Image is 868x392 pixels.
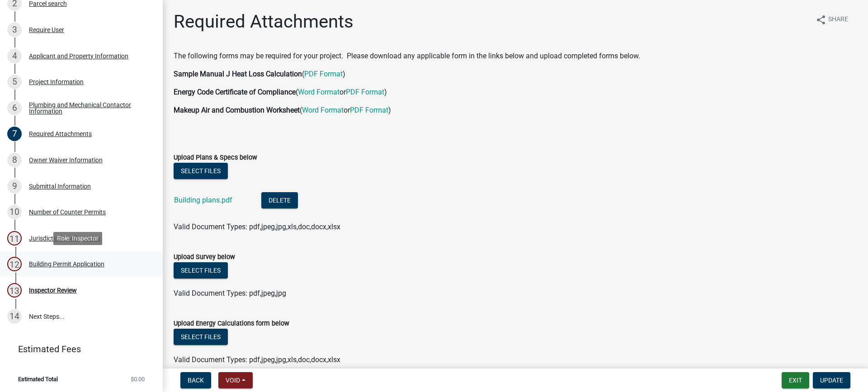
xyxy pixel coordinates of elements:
div: 10 [7,205,22,219]
div: 3 [7,23,22,37]
p: The following forms may be required for your project. Please download any applicable form in the ... [174,51,857,61]
label: Upload Energy Calculations form below [174,321,289,327]
div: Applicant and Property Information [29,53,128,59]
a: Building plans.pdf [174,196,232,204]
div: Jurisdiction Confirmation [29,235,100,241]
p: ( or ) [174,87,857,98]
div: 11 [7,231,22,246]
div: Owner Waiver Information [29,157,103,163]
div: Building Permit Application [29,261,104,267]
div: Parcel search [29,0,67,7]
button: Select files [174,329,228,345]
div: Submittal Information [29,183,91,189]
button: Select files [174,262,228,279]
div: 14 [7,309,22,324]
a: Word Format [298,88,340,96]
wm-modal-confirm: Delete Document [261,197,298,205]
div: Inspector Review [29,287,77,293]
a: PDF Format [304,70,343,78]
button: shareShare [808,11,855,28]
button: Void [218,372,253,388]
div: Number of Counter Permits [29,209,106,215]
strong: Makeup Air and Combustion Worksheet [174,106,300,114]
span: $0.00 [131,376,145,382]
div: 5 [7,75,22,89]
span: Valid Document Types: pdf,jpeg,jpg,xls,doc,docx,xlsx [174,355,340,364]
button: Exit [782,372,809,388]
button: Update [813,372,850,388]
div: 13 [7,283,22,298]
div: Project Information [29,79,84,85]
a: PDF Format [350,106,388,114]
strong: Energy Code Certificate of Compliance [174,88,296,96]
div: 6 [7,101,22,115]
div: 12 [7,257,22,271]
span: Estimated Total [18,376,58,382]
div: Required Attachments [29,131,92,137]
span: Share [828,14,848,25]
strong: Sample Manual J Heat Loss Calculation [174,70,302,78]
div: Plumbing and Mechanical Contactor Information [29,102,148,114]
div: 8 [7,153,22,167]
p: ( ) [174,69,857,80]
button: Select files [174,163,228,179]
h1: Required Attachments [174,11,354,33]
button: Back [180,372,211,388]
div: 9 [7,179,22,194]
span: Valid Document Types: pdf,jpeg,jpg [174,289,286,298]
a: Estimated Fees [7,340,148,358]
div: Role: Inspector [53,232,102,245]
label: Upload Plans & Specs below [174,155,257,161]
span: Back [188,377,204,384]
a: PDF Format [346,88,384,96]
button: Delete [261,192,298,208]
a: Word Format [302,106,344,114]
label: Upload Survey below [174,254,235,260]
div: 4 [7,49,22,63]
i: share [816,14,826,25]
p: ( or ) [174,105,857,116]
span: Update [820,377,843,384]
span: Valid Document Types: pdf,jpeg,jpg,xls,doc,docx,xlsx [174,222,340,231]
div: 7 [7,127,22,141]
span: Void [226,377,240,384]
div: Require User [29,27,64,33]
